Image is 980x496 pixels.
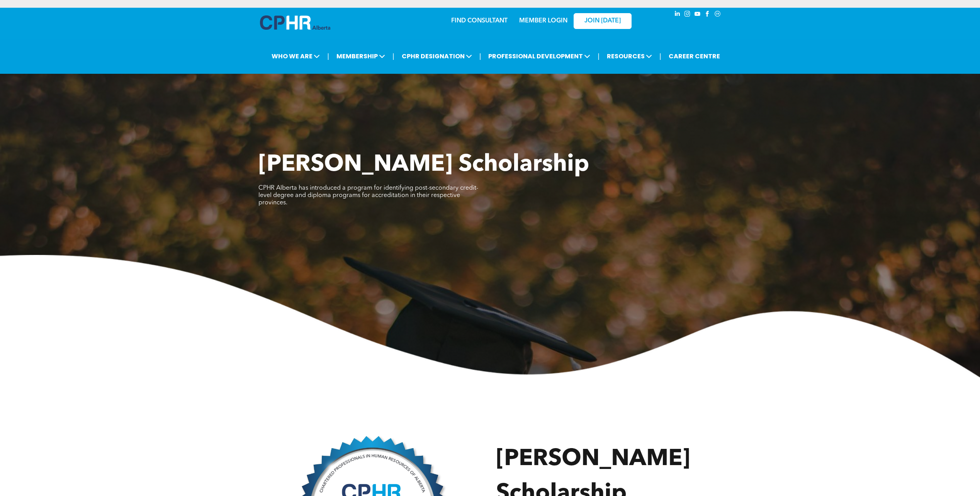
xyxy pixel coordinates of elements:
[269,49,322,63] span: WHO WE ARE
[451,18,508,24] a: FIND CONSULTANT
[399,49,474,63] span: CPHR DESIGNATION
[574,13,632,29] a: JOIN [DATE]
[605,49,654,63] span: RESOURCES
[479,48,481,64] li: |
[683,10,692,20] a: instagram
[258,153,589,177] span: [PERSON_NAME] Scholarship
[334,49,387,63] span: MEMBERSHIP
[327,48,329,64] li: |
[598,48,600,64] li: |
[666,49,722,63] a: CAREER CENTRE
[258,185,478,206] span: CPHR Alberta has introduced a program for identifying post-secondary credit-level degree and dipl...
[703,10,712,20] a: facebook
[392,48,394,64] li: |
[713,10,722,20] a: Social network
[693,10,702,20] a: youtube
[659,48,661,64] li: |
[519,18,567,24] a: MEMBER LOGIN
[486,49,593,63] span: PROFESSIONAL DEVELOPMENT
[260,15,330,30] img: A blue and white logo for cp alberta
[584,17,621,25] span: JOIN [DATE]
[673,10,682,20] a: linkedin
